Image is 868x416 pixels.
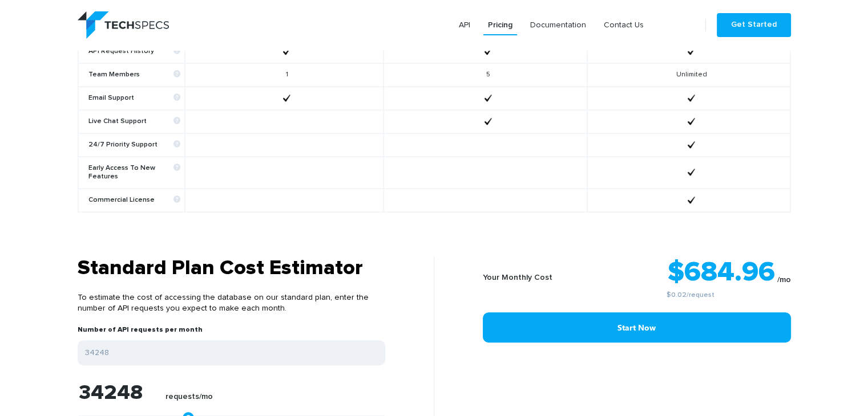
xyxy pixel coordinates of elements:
[777,276,791,284] sub: /mo
[88,141,180,149] b: 24/7 Priority Support
[599,15,648,35] a: Contact Us
[717,13,791,37] a: Get Started
[78,325,203,340] label: Number of API requests per month
[165,392,213,407] label: requests/mo
[587,63,790,87] td: Unlimited
[383,63,587,87] td: 5
[591,292,791,299] small: /request
[88,196,180,205] b: Commercial License
[667,292,687,299] a: $0.02
[78,11,169,39] img: logo
[88,94,180,103] b: Email Support
[668,259,775,286] strong: $684.96
[454,15,475,35] a: API
[526,15,591,35] a: Documentation
[88,47,180,56] b: API Request History
[78,281,385,325] p: To estimate the cost of accessing the database on our standard plan, enter the number of API requ...
[483,312,791,342] a: Start Now
[185,63,383,87] td: 1
[88,117,180,126] b: Live Chat Support
[483,274,552,282] b: Your Monthly Cost
[78,340,385,365] input: Enter your expected number of API requests
[483,15,517,35] a: Pricing
[78,256,385,281] h3: Standard Plan Cost Estimator
[88,71,180,79] b: Team Members
[88,164,180,181] b: Early Access To New Features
